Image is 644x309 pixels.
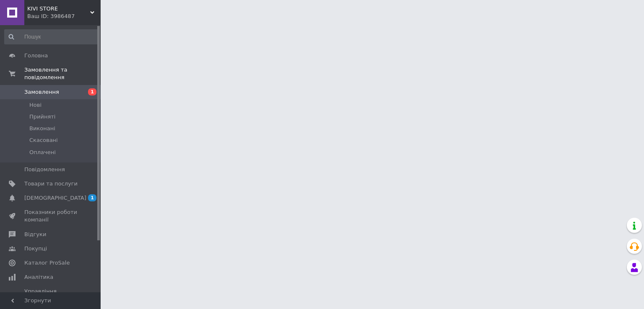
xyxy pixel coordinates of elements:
span: Відгуки [24,231,46,238]
span: KIVI STORE [27,5,90,13]
span: Товари та послуги [24,180,78,188]
span: Прийняті [29,113,55,121]
input: Пошук [4,29,99,44]
div: Ваш ID: 3986487 [27,13,101,20]
span: Виконані [29,125,55,132]
span: Аналітика [24,273,53,281]
span: Оплачені [29,149,56,156]
span: Показники роботи компанії [24,209,78,224]
span: Скасовані [29,136,58,144]
span: Головна [24,52,48,59]
span: Замовлення [24,88,59,96]
span: Повідомлення [24,166,65,173]
span: Управління сайтом [24,288,78,303]
span: Нові [29,101,42,109]
span: Замовлення та повідомлення [24,66,101,81]
span: Покупці [24,245,47,252]
span: [DEMOGRAPHIC_DATA] [24,194,86,202]
span: 1 [88,194,96,201]
span: 1 [88,88,96,95]
span: Каталог ProSale [24,259,70,267]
